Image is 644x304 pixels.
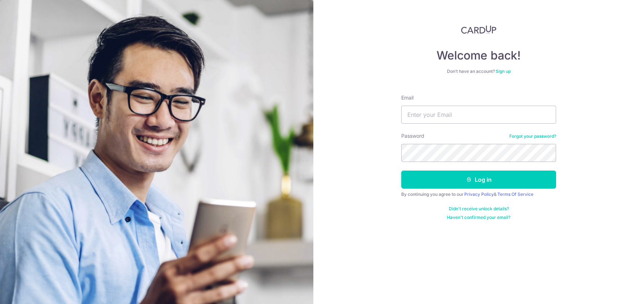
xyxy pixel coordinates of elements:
a: Haven't confirmed your email? [447,215,510,220]
a: Privacy Policy [464,191,494,197]
button: Log in [401,171,556,189]
div: By continuing you agree to our & [401,191,556,197]
img: CardUp Logo [461,25,496,34]
a: Sign up [496,69,511,74]
a: Didn't receive unlock details? [449,206,509,212]
div: Don’t have an account? [401,69,556,74]
label: Password [401,132,424,140]
h4: Welcome back! [401,48,556,63]
a: Forgot your password? [509,133,556,139]
input: Enter your Email [401,106,556,124]
a: Terms Of Service [497,191,533,197]
label: Email [401,94,413,101]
